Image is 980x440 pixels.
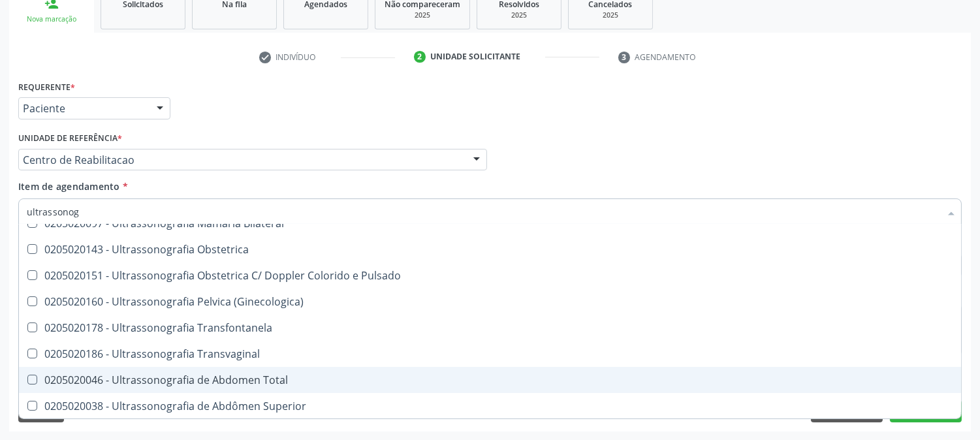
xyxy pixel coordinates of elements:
[27,401,953,411] div: 0205020038 - Ultrassonografia de Abdômen Superior
[27,349,953,359] div: 0205020186 - Ultrassonografia Transvaginal
[27,296,953,307] div: 0205020160 - Ultrassonografia Pelvica (Ginecologica)
[18,129,122,149] label: Unidade de referência
[486,10,552,20] div: 2025
[27,322,953,333] div: 0205020178 - Ultrassonografia Transfontanela
[23,153,460,166] span: Centro de Reabilitacao
[27,198,940,225] input: Buscar por procedimentos
[27,244,953,255] div: 0205020143 - Ultrassonografia Obstetrica
[18,77,75,97] label: Requerente
[18,180,120,193] span: Item de agendamento
[18,14,85,24] div: Nova marcação
[430,51,520,63] div: Unidade solicitante
[27,375,953,385] div: 0205020046 - Ultrassonografia de Abdomen Total
[414,51,426,63] div: 2
[23,102,144,115] span: Paciente
[27,270,953,281] div: 0205020151 - Ultrassonografia Obstetrica C/ Doppler Colorido e Pulsado
[385,10,460,20] div: 2025
[578,10,643,20] div: 2025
